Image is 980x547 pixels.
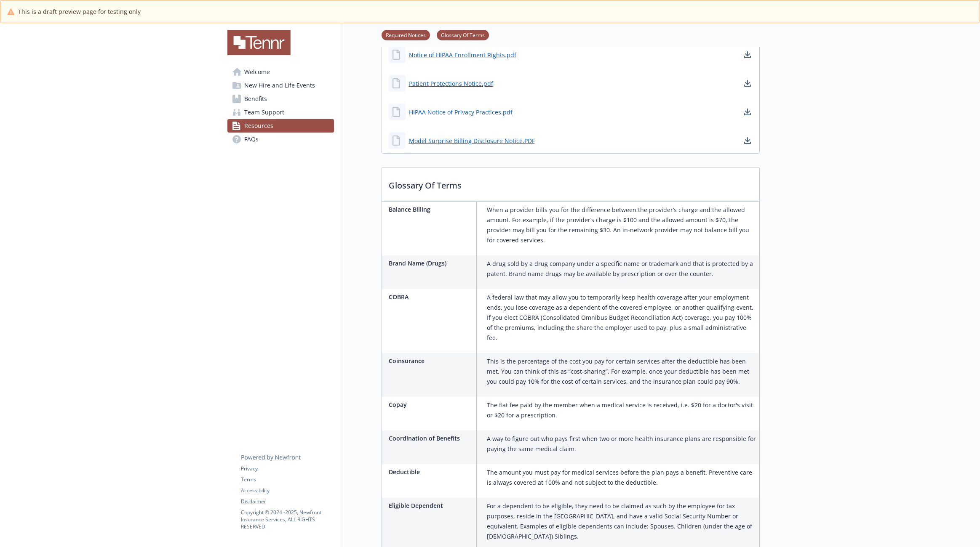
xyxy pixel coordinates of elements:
[227,133,334,146] a: FAQs
[241,476,334,483] a: Terms
[437,31,489,39] a: Glossary Of Terms
[742,135,753,146] a: download document
[241,498,334,505] a: Disclaimer
[241,509,334,530] p: Copyright © 2024 - 2025 , Newfront Insurance Services, ALL RIGHTS RESERVED
[389,259,473,268] p: Brand Name (Drugs)
[244,92,267,106] span: Benefits
[389,400,473,409] p: Copay
[227,79,334,92] a: New Hire and Life Events
[389,292,473,301] p: COBRA
[18,7,141,16] span: This is a draft preview page for testing only
[389,434,473,443] p: Coordination of Benefits
[227,119,334,133] a: Resources
[409,136,535,145] a: Model Surprise Billing Disclosure Notice.PDF
[742,78,753,88] a: download document
[244,119,273,133] span: Resources
[487,205,756,245] p: When a provider bills you for the difference between the provider’s charge and the allowed amount...
[244,133,259,146] span: FAQs
[487,400,756,420] p: The flat fee paid by the member when a medical service is received, i.e. $20 for a doctor's visit...
[389,467,473,476] p: Deductible
[241,487,334,494] a: Accessibility
[227,106,334,119] a: Team Support
[742,107,753,117] a: download document
[244,65,270,79] span: Welcome
[487,292,756,343] p: A federal law that may allow you to temporarily keep health coverage after your employment ends, ...
[409,50,516,59] a: Notice of HIPAA Enrollment Rights.pdf
[241,465,334,473] a: Privacy
[382,167,759,199] p: Glossary Of Terms
[487,434,756,454] p: A way to figure out who pays first when two or more health insurance plans are responsible for pa...
[487,259,756,279] p: A drug sold by a drug company under a specific name or trademark and that is protected by a paten...
[409,79,493,88] a: Patient Protections Notice.pdf
[742,50,753,60] a: download document
[244,79,315,92] span: New Hire and Life Events
[227,65,334,79] a: Welcome
[244,106,284,119] span: Team Support
[487,356,756,387] p: This is the percentage of the cost you pay for certain services after the deductible has been met...
[227,92,334,106] a: Benefits
[487,501,756,542] p: For a dependent to be eligible, they need to be claimed as such by the employee for tax purposes,...
[389,356,473,365] p: Coinsurance
[389,501,473,510] p: Eligible Dependent
[487,467,756,488] p: The amount you must pay for medical services before the plan pays a benefit. Preventive care is a...
[382,31,430,39] a: Required Notices
[409,108,513,117] a: HIPAA Notice of Privacy Practices.pdf
[389,205,473,214] p: Balance Billing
